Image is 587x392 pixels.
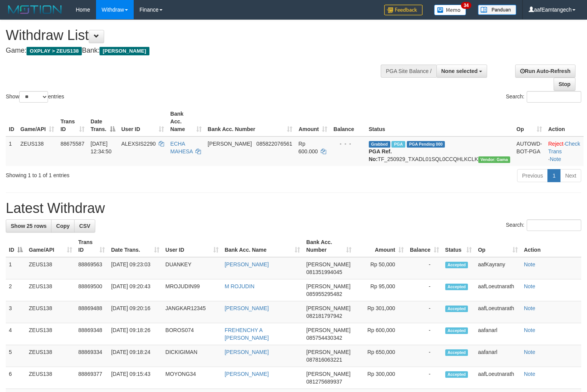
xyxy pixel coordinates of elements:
span: [PERSON_NAME] [306,261,350,267]
td: [DATE] 09:20:43 [108,279,162,301]
th: Amount: activate to sort column ascending [295,107,330,136]
td: Rp 50,000 [355,257,407,279]
span: Grabbed [369,141,390,148]
td: aafanarl [475,323,521,345]
input: Search: [527,91,581,103]
td: 6 [6,367,26,389]
span: Copy 087816063221 to clipboard [306,357,342,363]
a: Note [550,156,561,162]
div: Showing 1 to 1 of 1 entries [6,168,239,179]
td: BOROS074 [163,323,222,345]
td: - [407,345,442,367]
td: aafLoeutnarath [475,279,521,301]
td: 4 [6,323,26,345]
td: 88869377 [75,367,108,389]
td: MOYONG34 [163,367,222,389]
a: Note [524,305,536,311]
td: 1 [6,257,26,279]
span: Accepted [445,327,468,334]
label: Show entries [6,91,64,103]
td: ZEUS138 [26,279,75,301]
img: Button%20Memo.svg [434,5,466,15]
a: CSV [74,219,95,233]
a: [PERSON_NAME] [225,349,269,355]
a: [PERSON_NAME] [225,371,269,377]
th: Action [521,235,581,257]
span: Copy [56,223,70,229]
td: ZEUS138 [26,345,75,367]
h4: Game: Bank: [6,47,384,55]
td: 88869334 [75,345,108,367]
td: [DATE] 09:15:43 [108,367,162,389]
th: Status [366,107,514,136]
td: MROJUDIN99 [163,279,222,301]
a: ECHA MAHESA [170,141,192,154]
th: User ID: activate to sort column ascending [118,107,167,136]
td: Rp 95,000 [355,279,407,301]
span: None selected [441,68,478,74]
span: ALEXSIS2290 [121,141,156,147]
td: · · [545,136,584,166]
span: Copy 085822076561 to clipboard [256,141,292,147]
td: 88869500 [75,279,108,301]
span: Copy 081351994045 to clipboard [306,269,342,275]
span: PGA Pending [407,141,445,148]
span: Accepted [445,349,468,356]
a: Check Trans [548,141,580,154]
th: Op: activate to sort column ascending [475,235,521,257]
td: 88869563 [75,257,108,279]
td: Rp 650,000 [355,345,407,367]
td: aafanarl [475,345,521,367]
span: [PERSON_NAME] [306,283,350,289]
a: Note [524,261,536,267]
th: Status: activate to sort column ascending [442,235,475,257]
td: aafKayrany [475,257,521,279]
td: aafLoeutnarath [475,367,521,389]
span: [PERSON_NAME] [306,349,350,355]
span: CSV [79,223,90,229]
td: [DATE] 09:23:03 [108,257,162,279]
span: [PERSON_NAME] [306,305,350,311]
a: Next [560,169,581,182]
th: User ID: activate to sort column ascending [163,235,222,257]
span: [DATE] 12:34:50 [91,141,112,154]
span: Copy 081275689937 to clipboard [306,379,342,385]
span: Vendor URL: https://trx31.1velocity.biz [478,156,511,163]
a: Note [524,349,536,355]
td: DUANKEY [163,257,222,279]
a: [PERSON_NAME] [225,305,269,311]
td: TF_250929_TXADL01SQL0CCQHLKCLK [366,136,514,166]
span: Accepted [445,306,468,312]
a: Note [524,327,536,333]
span: Accepted [445,284,468,290]
span: Copy 085754430342 to clipboard [306,335,342,341]
th: Game/API: activate to sort column ascending [17,107,57,136]
a: 1 [547,169,560,182]
span: [PERSON_NAME] [306,327,350,333]
td: ZEUS138 [26,323,75,345]
th: ID: activate to sort column descending [6,235,26,257]
input: Search: [527,219,581,231]
th: Trans ID: activate to sort column ascending [75,235,108,257]
th: Balance: activate to sort column ascending [407,235,442,257]
a: [PERSON_NAME] [225,261,269,267]
td: Rp 300,000 [355,367,407,389]
td: [DATE] 09:18:24 [108,345,162,367]
th: Trans ID: activate to sort column ascending [57,107,87,136]
b: PGA Ref. No: [369,148,392,162]
th: Amount: activate to sort column ascending [355,235,407,257]
td: ZEUS138 [26,367,75,389]
td: 2 [6,279,26,301]
th: Bank Acc. Name: activate to sort column ascending [222,235,303,257]
div: - - - [333,140,363,148]
td: 88869488 [75,301,108,323]
label: Search: [506,219,581,231]
a: FREHENCHY A [PERSON_NAME] [225,327,269,341]
span: [PERSON_NAME] [99,47,149,55]
a: Reject [548,141,564,147]
span: Accepted [445,262,468,268]
td: 88869348 [75,323,108,345]
td: Rp 301,000 [355,301,407,323]
th: Date Trans.: activate to sort column ascending [108,235,162,257]
span: Accepted [445,371,468,378]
